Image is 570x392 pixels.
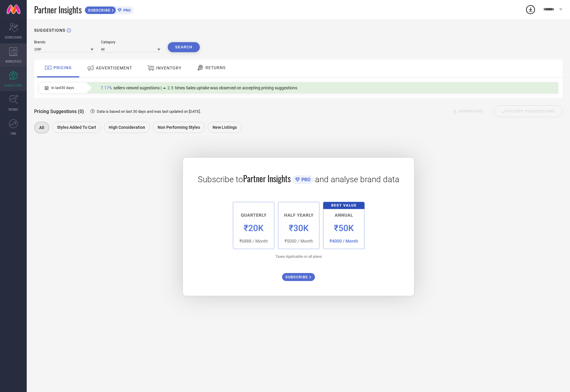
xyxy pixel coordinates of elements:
[494,105,563,117] div: Accept Suggestions
[205,65,226,70] span: RETURNS
[282,269,315,281] a: SUBSCRIBE
[158,125,200,130] span: Non Performing Styles
[8,107,18,112] span: TRENDS
[96,66,132,70] span: ADVERTISEMENT
[57,125,96,130] span: Styles Added To Cart
[5,35,22,39] span: SCORECARDS
[243,172,291,185] span: Partner Insights
[300,177,311,182] span: PRO
[168,42,200,52] button: Search
[39,125,44,130] span: All
[285,275,309,279] span: SUBSCRIBE
[198,174,243,184] span: Subscribe to
[101,85,112,90] span: 7.17%
[113,85,161,90] span: sellers viewed sugestions |
[85,8,112,12] span: SUBSCRIBE
[34,28,65,33] h1: SUGGESTIONS
[156,66,181,70] span: INVENTORY
[98,84,300,92] div: Percentage of sellers who have viewed suggestions for the current Insight Type
[109,125,145,130] span: High Consideration
[34,109,84,114] span: Pricing Suggestions (0)
[122,8,131,12] span: PRO
[97,109,201,114] span: Data is based on last 30 days and was last updated on [DATE] .
[51,86,74,90] span: In last 30 days
[11,131,16,136] span: FWD
[525,4,536,15] div: Open download list
[167,85,173,90] span: 2.5
[101,40,160,44] div: Category
[5,59,22,64] span: WORKSPACE
[213,125,237,130] span: New Listings
[227,196,370,263] img: 1a6fb96cb29458d7132d4e38d36bc9c7.png
[175,85,297,90] span: times Sales uptake was observed on accepting pricing suggestions
[85,5,134,14] a: SUBSCRIBEPRO
[4,83,23,88] span: SUGGESTIONS
[34,40,94,44] div: Brands
[34,4,82,16] span: Partner Insights
[53,65,72,70] span: PRICING
[315,174,399,184] span: and analyse brand data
